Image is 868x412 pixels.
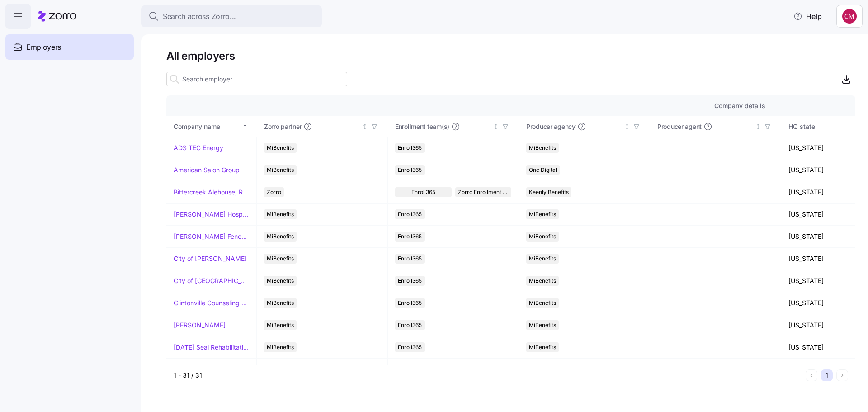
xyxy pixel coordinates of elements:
a: Employers [5,34,134,60]
span: MiBenefits [529,232,556,242]
span: Enroll365 [411,187,435,197]
span: MiBenefits [529,209,556,219]
span: MiBenefits [529,320,556,330]
a: ADS TEC Energy [174,143,223,152]
div: Company name [174,122,241,132]
a: [DATE] Seal Rehabilitation Center of [GEOGRAPHIC_DATA] [174,343,249,352]
span: MiBenefits [529,254,556,264]
div: Sorted ascending [242,123,248,130]
span: MiBenefits [529,298,556,308]
th: Producer agentNot sorted [650,116,781,137]
button: Help [786,7,829,25]
span: MiBenefits [267,254,294,264]
span: One Digital [529,165,557,175]
div: Not sorted [755,123,761,130]
span: MiBenefits [267,298,294,308]
a: [PERSON_NAME] Hospitality [174,210,249,219]
span: Enroll365 [398,254,422,264]
span: Search across Zorro... [163,11,236,22]
h1: All employers [166,49,855,63]
span: Enrollment team(s) [395,122,449,131]
a: American Salon Group [174,166,240,175]
span: Producer agent [657,122,702,131]
a: City of [PERSON_NAME] [174,254,247,263]
span: MiBenefits [267,165,294,175]
span: MiBenefits [529,365,556,374]
a: [PERSON_NAME] Fence Company [174,232,249,241]
div: Not sorted [362,123,368,130]
span: Enroll365 [398,320,422,330]
th: Company nameSorted ascending [166,116,257,137]
button: Previous page [806,369,817,381]
input: Search employer [166,72,347,86]
a: [PERSON_NAME] [174,321,226,330]
a: City of [GEOGRAPHIC_DATA] [174,276,249,285]
div: Not sorted [624,123,630,130]
span: MiBenefits [267,276,294,286]
span: MiBenefits [267,342,294,352]
span: Help [793,11,822,22]
th: Zorro partnerNot sorted [257,116,388,137]
span: MiBenefits [267,365,294,374]
button: 1 [821,369,833,381]
span: MiBenefits [529,276,556,286]
img: c76f7742dad050c3772ef460a101715e [842,9,857,24]
span: Enroll365 [398,165,422,175]
th: Producer agencyNot sorted [519,116,650,137]
span: MiBenefits [267,209,294,219]
span: Enroll365 [398,143,422,153]
span: MiBenefits [267,320,294,330]
a: Clintonville Counseling and Wellness [174,298,249,308]
span: Producer agency [526,122,576,131]
span: Enroll365 [398,298,422,308]
span: Zorro partner [264,122,302,131]
span: Zorro Enrollment Team [458,187,509,197]
span: Keenly Benefits [529,187,569,197]
span: Enroll365 [398,342,422,352]
span: Zorro [267,187,281,197]
span: Enroll365 [398,365,422,374]
span: Enroll365 [398,232,422,242]
span: Enroll365 [398,276,422,286]
span: Enroll365 [398,209,422,219]
span: Employers [26,42,61,53]
th: Enrollment team(s)Not sorted [388,116,519,137]
span: MiBenefits [529,143,556,153]
button: Next page [836,369,848,381]
a: Bittercreek Alehouse, Red Feather Lounge, Diablo & Sons Saloon [174,188,249,197]
span: MiBenefits [529,342,556,352]
button: Search across Zorro... [141,5,322,27]
div: Not sorted [493,123,499,130]
span: MiBenefits [267,143,294,153]
span: MiBenefits [267,232,294,242]
div: 1 - 31 / 31 [174,371,802,380]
